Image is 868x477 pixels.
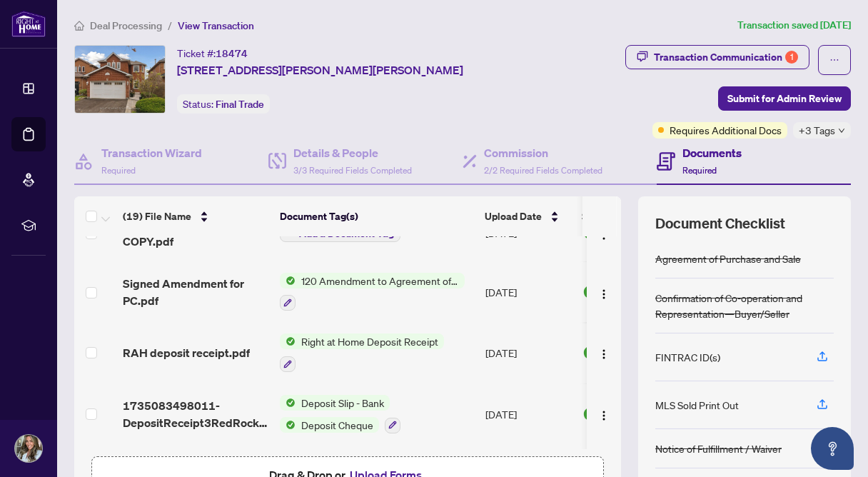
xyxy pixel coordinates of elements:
[101,165,136,176] span: Required
[480,383,577,445] td: [DATE]
[123,209,191,224] span: (19) File Name
[280,417,296,433] img: Status Icon
[296,417,379,433] span: Deposit Cheque
[582,406,598,422] img: Document Status
[293,144,412,161] h4: Details & People
[296,273,465,288] span: 120 Amendment to Agreement of Purchase and Sale
[598,349,610,361] img: Logo
[582,284,598,300] img: Document Status
[655,214,785,234] span: Document Checklist
[479,196,576,236] th: Upload Date
[625,45,809,69] button: Transaction Communication1
[811,427,854,470] button: Open asap
[280,395,400,433] button: Status IconDeposit Slip - BankStatus IconDeposit Cheque
[75,46,165,113] img: IMG-N10930011_1.jpg
[576,196,697,236] th: Status
[737,17,851,34] article: Transaction saved [DATE]
[799,122,835,139] span: +3 Tags
[485,209,542,224] span: Upload Date
[280,273,465,311] button: Status Icon120 Amendment to Agreement of Purchase and Sale
[15,435,42,462] img: Profile Icon
[168,17,172,34] li: /
[592,341,615,364] button: Logo
[293,165,412,176] span: 3/3 Required Fields Completed
[655,441,782,456] div: Notice of Fulfillment / Waiver
[655,290,834,321] div: Confirmation of Co-operation and Representation—Buyer/Seller
[655,397,739,413] div: MLS Sold Print Out
[274,196,479,236] th: Document Tag(s)
[654,46,798,69] div: Transaction Communication
[670,122,782,138] span: Requires Additional Docs
[582,345,598,361] img: Document Status
[280,395,296,411] img: Status Icon
[480,322,577,383] td: [DATE]
[280,333,296,349] img: Status Icon
[90,19,162,32] span: Deal Processing
[829,55,839,65] span: ellipsis
[838,127,845,134] span: down
[598,288,610,299] img: Logo
[177,61,463,79] span: [STREET_ADDRESS][PERSON_NAME][PERSON_NAME]
[74,21,84,31] span: home
[117,196,274,236] th: (19) File Name
[177,45,248,61] div: Ticket #:
[299,229,394,239] span: Add a Document Tag
[296,333,444,349] span: Right at Home Deposit Receipt
[123,397,268,431] span: 1735083498011-DepositReceipt3RedRockDr.pdf
[177,94,270,114] div: Status:
[484,165,602,176] span: 2/2 Required Fields Completed
[296,395,390,411] span: Deposit Slip - Bank
[592,281,615,303] button: Logo
[655,349,720,365] div: FINTRAC ID(s)
[682,165,717,176] span: Required
[480,261,577,323] td: [DATE]
[280,333,444,372] button: Status IconRight at Home Deposit Receipt
[785,51,798,64] div: 1
[178,19,254,32] span: View Transaction
[123,344,250,361] span: RAH deposit receipt.pdf
[101,144,202,161] h4: Transaction Wizard
[123,275,268,309] span: Signed Amendment for PC.pdf
[727,87,842,110] span: Submit for Admin Review
[718,86,851,111] button: Submit for Admin Review
[216,98,264,111] span: Final Trade
[682,144,742,161] h4: Documents
[655,251,801,266] div: Agreement of Purchase and Sale
[11,11,46,37] img: logo
[592,403,615,426] button: Logo
[598,410,610,421] img: Logo
[484,144,602,161] h4: Commission
[216,47,248,60] span: 18474
[280,273,296,288] img: Status Icon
